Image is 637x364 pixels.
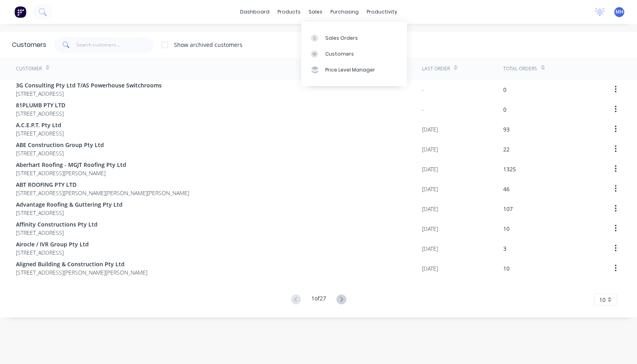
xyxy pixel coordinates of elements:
span: 3G Consulting Pty Ltd T/AS Powerhouse Switchrooms [16,81,162,89]
div: sales [305,6,326,18]
div: Show archived customers [174,41,242,49]
span: [STREET_ADDRESS] [16,109,65,118]
span: A.C.E.P.T. Pty Ltd [16,121,64,129]
div: 1325 [503,165,516,173]
div: Price Level Manager [325,66,375,74]
span: [STREET_ADDRESS] [16,209,123,217]
div: products [274,6,305,18]
div: [DATE] [422,264,438,273]
img: Factory [14,6,26,18]
span: Advantage Roofing & Guttering Pty Ltd [16,200,123,209]
div: [DATE] [422,244,438,253]
div: 3 [503,244,506,253]
div: 1 of 27 [311,294,326,306]
span: Aligned Building & Construction Pty Ltd [16,260,147,268]
div: 10 [503,225,510,233]
div: Last Order [422,65,450,72]
div: Sales Orders [325,35,358,42]
div: Customers [325,50,354,58]
div: purchasing [326,6,363,18]
div: [DATE] [422,205,438,213]
div: [DATE] [422,225,438,233]
span: 10 [599,296,606,304]
span: [STREET_ADDRESS] [16,129,64,137]
span: [STREET_ADDRESS] [16,89,162,98]
div: productivity [363,6,401,18]
div: Total Orders [503,65,537,72]
span: Airocle / IVR Group Pty Ltd [16,240,89,248]
span: MH [616,8,623,15]
div: 22 [503,145,510,153]
span: [STREET_ADDRESS] [16,228,98,237]
div: 0 [503,85,506,94]
div: 93 [503,125,510,134]
div: Customer [16,65,42,72]
div: - [422,85,424,94]
span: Affinity Constructions Pty Ltd [16,220,98,228]
span: [STREET_ADDRESS][PERSON_NAME][PERSON_NAME][PERSON_NAME] [16,189,189,197]
a: Sales Orders [301,30,407,46]
span: [STREET_ADDRESS] [16,149,104,157]
span: Aberhart Roofing - MGJT Roofing Pty Ltd [16,161,126,169]
a: Price Level Manager [301,62,407,78]
div: 10 [503,264,510,273]
span: [STREET_ADDRESS][PERSON_NAME][PERSON_NAME] [16,268,147,277]
span: ABT ROOFING PTY LTD [16,180,189,189]
div: [DATE] [422,125,438,134]
div: Customers [12,40,46,50]
a: Customers [301,46,407,62]
div: 46 [503,185,510,193]
div: [DATE] [422,165,438,173]
div: 0 [503,105,506,114]
span: ABE Construction Group Pty Ltd [16,141,104,149]
div: 107 [503,205,513,213]
span: [STREET_ADDRESS][PERSON_NAME] [16,169,126,177]
div: [DATE] [422,185,438,193]
span: 81PLUMB PTY LTD [16,101,65,109]
span: [STREET_ADDRESS] [16,248,89,257]
input: Search customers... [76,37,154,53]
div: [DATE] [422,145,438,153]
div: - [422,105,424,114]
a: dashboard [236,6,274,18]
